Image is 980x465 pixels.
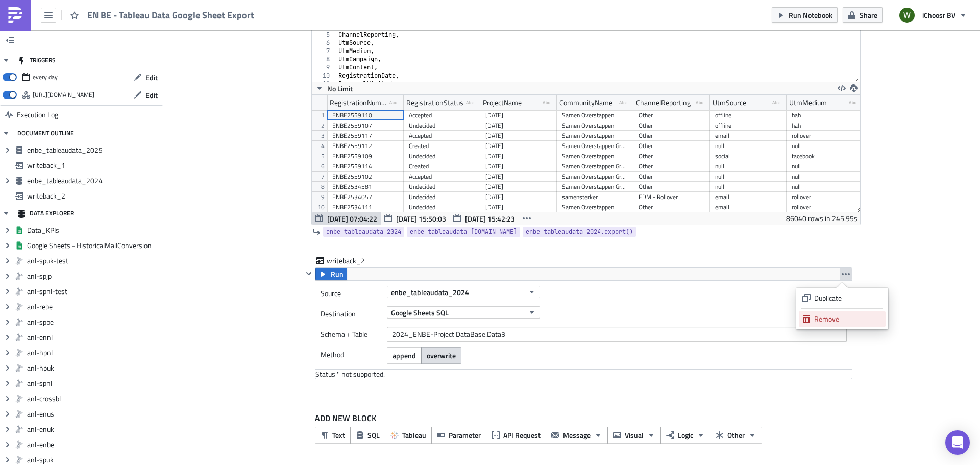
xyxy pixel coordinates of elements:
[814,293,882,303] div: Duplicate
[27,363,160,373] span: anl-hpuk
[321,347,382,362] label: Method
[27,145,160,155] span: enbe_tableaudata_2025
[312,80,336,88] div: 11
[562,161,628,172] div: Samen Overstappen Groepsaankoop
[562,182,628,192] div: Samen Overstappen Groepsaankoop
[7,7,23,23] img: PushMetrics
[393,350,416,361] span: append
[312,55,336,63] div: 8
[27,272,160,281] span: anl-spjp
[27,161,160,170] span: writeback_1
[27,317,160,327] span: anl-spbe
[562,110,628,120] div: Samen Overstappen
[27,287,160,296] span: anl-spnl-test
[332,120,399,131] div: ENBE2559107
[715,182,781,192] div: null
[145,72,158,83] span: Edit
[409,131,475,141] div: Accepted
[486,427,546,444] button: API Request
[350,427,385,444] button: SQL
[450,212,519,225] button: [DATE] 15:42:23
[312,31,336,39] div: 5
[485,131,552,141] div: [DATE]
[312,63,336,71] div: 9
[485,202,552,212] div: [DATE]
[409,141,475,151] div: Created
[715,141,781,151] div: null
[485,182,552,192] div: [DATE]
[387,327,847,342] input: public.my_new_table
[332,172,399,182] div: ENBE2559102
[323,227,404,237] a: enbe_tableaudata_2024
[465,213,515,224] span: [DATE] 15:42:23
[17,124,74,142] div: DOCUMENT OUTLINE
[485,151,552,161] div: [DATE]
[327,83,353,94] span: No Limit
[27,241,160,250] span: Google Sheets - HistoricalMailConversion
[409,192,475,202] div: Undecided
[387,306,540,319] button: Google Sheets SQL
[381,212,450,225] button: [DATE] 15:50:03
[485,110,552,120] div: [DATE]
[315,370,852,379] div: Status ' ' not supported.
[332,202,399,212] div: ENBE2534111
[485,141,552,151] div: [DATE]
[27,440,160,449] span: anl-enbe
[332,151,399,161] div: ENBE2559109
[562,202,628,212] div: Samen Overstappen
[409,202,475,212] div: Undecided
[526,227,633,237] span: enbe_tableaudata_2024.export()
[715,192,781,202] div: email
[315,268,347,280] button: Run
[27,226,160,235] span: Data_KPIs
[562,151,628,161] div: Samen Overstappen
[315,412,852,424] label: ADD NEW BLOCK
[843,7,883,23] button: Share
[562,172,628,182] div: Samen Overstappen Groepsaankoop
[312,82,356,94] button: No Limit
[789,95,827,110] div: UtmMedium
[171,4,247,12] a: [URL][DOMAIN_NAME]
[145,90,158,101] span: Edit
[678,430,693,440] span: Logic
[715,120,781,131] div: offline
[409,182,475,192] div: Undecided
[4,4,532,12] p: This notebook updates the Google sheet found here: every day with the result set from the query b...
[607,427,661,444] button: Visual
[710,427,762,444] button: Other
[485,120,552,131] div: [DATE]
[559,95,612,110] div: CommunityName
[321,327,382,342] label: Schema + Table
[409,110,475,120] div: Accepted
[485,161,552,172] div: [DATE]
[562,141,628,151] div: Samen Overstappen Groepsaankoop
[391,287,469,298] span: enbe_tableaudata_2024
[332,182,399,192] div: ENBE2534581
[27,394,160,403] span: anl-crossbl
[332,192,399,202] div: ENBE2534057
[639,161,705,172] div: Other
[639,151,705,161] div: Other
[321,306,382,322] label: Destination
[332,430,345,440] span: Text
[312,212,381,225] button: [DATE] 07:04:22
[410,227,517,237] span: enbe_tableaudata_[DOMAIN_NAME]
[409,161,475,172] div: Created
[27,191,160,201] span: writeback_2
[789,10,832,20] span: Run Notebook
[792,151,858,161] div: facebook
[409,120,475,131] div: Undecided
[792,131,858,141] div: rollover
[562,131,628,141] div: Samen Overstappen
[562,120,628,131] div: Samen Overstappen
[27,302,160,311] span: anl-rebe
[17,204,74,223] div: DATA EXPLORER
[715,172,781,182] div: null
[639,192,705,202] div: EDM - Rollover
[327,213,377,224] span: [DATE] 07:04:22
[625,430,644,440] span: Visual
[331,268,344,280] span: Run
[485,172,552,182] div: [DATE]
[792,110,858,120] div: hah
[715,131,781,141] div: email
